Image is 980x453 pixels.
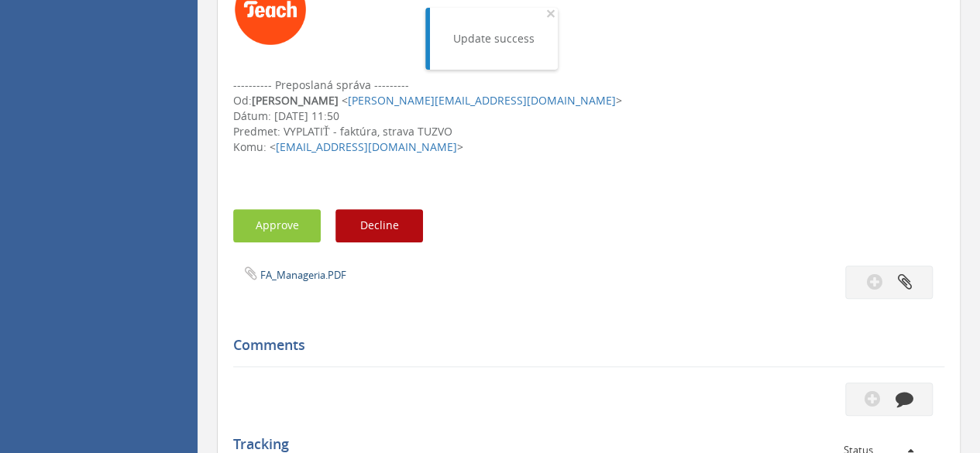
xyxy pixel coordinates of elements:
[348,93,616,108] a: [PERSON_NAME][EMAIL_ADDRESS][DOMAIN_NAME]
[252,93,339,108] strong: [PERSON_NAME]
[276,139,457,154] a: [EMAIL_ADDRESS][DOMAIN_NAME]
[233,437,933,452] h5: Tracking
[260,268,346,282] a: FA_Manageria.PDF
[453,31,535,46] div: Update success
[335,209,423,242] button: Decline
[546,2,555,24] span: ×
[233,77,944,155] div: ---------- Preposlaná správa --------- Od: Dátum: [DATE] 11:50 Predmet: VYPLATIŤ - faktúra, strav...
[233,338,933,353] h5: Comments
[342,93,622,108] span: < >
[233,209,321,242] button: Approve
